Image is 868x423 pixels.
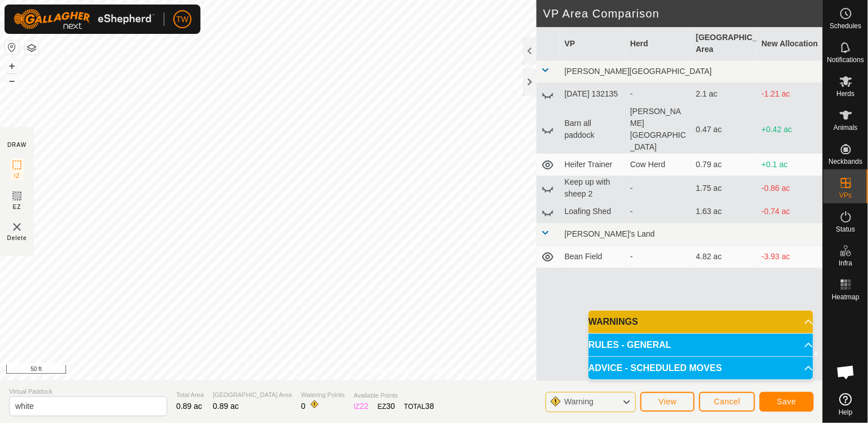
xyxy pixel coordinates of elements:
[839,409,853,416] span: Help
[14,172,20,180] span: IZ
[691,176,757,200] td: 1.75 ac
[832,294,860,300] span: Heatmap
[757,27,823,60] th: New Allocation
[834,124,858,131] span: Animals
[757,176,823,200] td: -0.86 ac
[543,7,823,20] h2: VP Area Comparison
[14,9,155,29] img: Gallagher Logo
[565,229,655,238] span: [PERSON_NAME]'s Land
[386,402,395,411] span: 30
[404,400,434,412] div: TOTAL
[5,59,19,73] button: +
[360,402,369,411] span: 22
[757,200,823,223] td: -0.74 ac
[588,334,813,356] p-accordion-header: RULES - GENERAL
[630,251,687,263] div: -
[630,182,687,194] div: -
[836,226,855,233] span: Status
[560,106,626,154] td: Barn all paddock
[830,23,861,29] span: Schedules
[630,159,687,171] div: Cow Herd
[691,27,757,60] th: [GEOGRAPHIC_DATA] Area
[827,56,864,63] span: Notifications
[565,67,712,76] span: [PERSON_NAME][GEOGRAPHIC_DATA]
[367,365,409,376] a: Privacy Policy
[630,106,687,153] div: [PERSON_NAME][GEOGRAPHIC_DATA]
[176,390,204,400] span: Total Area
[560,83,626,106] td: [DATE] 132135
[560,154,626,176] td: Heifer Trainer
[839,192,852,199] span: VPs
[630,88,687,100] div: -
[626,27,691,60] th: Herd
[301,402,306,411] span: 0
[630,206,687,217] div: -
[691,106,757,154] td: 0.47 ac
[699,392,755,412] button: Cancel
[5,41,19,54] button: Reset Map
[213,390,292,400] span: [GEOGRAPHIC_DATA] Area
[757,154,823,176] td: +0.1 ac
[777,397,796,406] span: Save
[7,234,27,242] span: Delete
[10,220,24,234] img: VP
[760,392,814,412] button: Save
[564,397,594,406] span: Warning
[560,27,626,60] th: VP
[691,246,757,268] td: 4.82 ac
[560,176,626,200] td: Keep up with sheep 2
[714,397,740,406] span: Cancel
[5,74,19,88] button: –
[757,246,823,268] td: -3.93 ac
[9,387,167,396] span: Virtual Paddock
[422,365,456,376] a: Contact Us
[301,390,344,400] span: Watering Points
[7,141,27,149] div: DRAW
[588,317,638,326] span: WARNINGS
[658,397,677,406] span: View
[836,90,854,97] span: Herds
[691,154,757,176] td: 0.79 ac
[588,364,722,373] span: ADVICE - SCHEDULED MOVES
[588,341,671,350] span: RULES - GENERAL
[425,402,434,411] span: 38
[25,41,38,55] button: Map Layers
[588,357,813,380] p-accordion-header: ADVICE - SCHEDULED MOVES
[13,203,21,211] span: EZ
[691,83,757,106] td: 2.1 ac
[757,83,823,106] td: -1.21 ac
[176,402,202,411] span: 0.89 ac
[213,402,239,411] span: 0.89 ac
[691,200,757,223] td: 1.63 ac
[560,246,626,268] td: Bean Field
[640,392,695,412] button: View
[354,391,434,400] span: Available Points
[839,260,852,267] span: Infra
[757,106,823,154] td: +0.42 ac
[828,158,862,165] span: Neckbands
[354,400,368,412] div: IZ
[378,400,395,412] div: EZ
[588,311,813,333] p-accordion-header: WARNINGS
[829,355,863,389] div: Open chat
[560,200,626,223] td: Loafing Shed
[176,14,189,25] span: TW
[823,389,868,420] a: Help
